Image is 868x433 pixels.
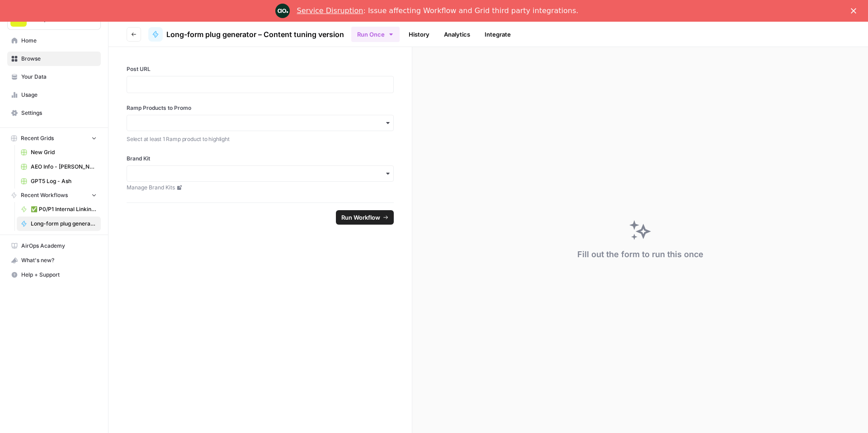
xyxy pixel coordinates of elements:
[7,106,101,120] a: Settings
[21,91,97,99] span: Usage
[336,210,394,225] button: Run Workflow
[127,155,394,163] label: Brand Kit
[7,132,101,145] button: Recent Grids
[21,271,97,279] span: Help + Support
[439,27,476,42] a: Analytics
[275,4,290,18] img: Profile image for Engineering
[21,134,54,142] span: Recent Grids
[7,253,101,268] button: What's new?
[21,109,97,117] span: Settings
[7,188,101,202] button: Recent Workflows
[341,213,380,222] span: Run Workflow
[21,37,97,45] span: Home
[479,27,516,42] a: Integrate
[17,160,101,174] a: AEO Info - [PERSON_NAME]
[31,220,97,228] span: Long-form plug generator – Content tuning version
[17,174,101,188] a: GPT5 Log - Ash
[21,191,68,199] span: Recent Workflows
[351,27,400,42] button: Run Once
[7,70,101,84] a: Your Data
[8,254,100,267] div: What's new?
[577,248,703,261] div: Fill out the form to run this once
[7,52,101,66] a: Browse
[148,27,344,42] a: Long-form plug generator – Content tuning version
[127,184,394,192] a: Manage Brand Kits
[7,33,101,48] a: Home
[31,205,97,213] span: ✅ P0/P1 Internal Linking Workflow
[21,242,97,250] span: AirOps Academy
[31,148,97,156] span: New Grid
[7,88,101,102] a: Usage
[297,6,579,15] div: : Issue affecting Workflow and Grid third party integrations.
[851,8,860,14] div: Close
[31,177,97,185] span: GPT5 Log - Ash
[166,29,344,40] span: Long-form plug generator – Content tuning version
[17,145,101,160] a: New Grid
[403,27,435,42] a: History
[127,65,394,73] label: Post URL
[127,104,394,112] label: Ramp Products to Promo
[21,55,97,63] span: Browse
[21,73,97,81] span: Your Data
[17,216,101,231] a: Long-form plug generator – Content tuning version
[297,6,363,15] a: Service Disruption
[7,239,101,253] a: AirOps Academy
[31,163,97,171] span: AEO Info - [PERSON_NAME]
[7,268,101,282] button: Help + Support
[17,202,101,216] a: ✅ P0/P1 Internal Linking Workflow
[127,135,394,144] p: Select at least 1 Ramp product to highlight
